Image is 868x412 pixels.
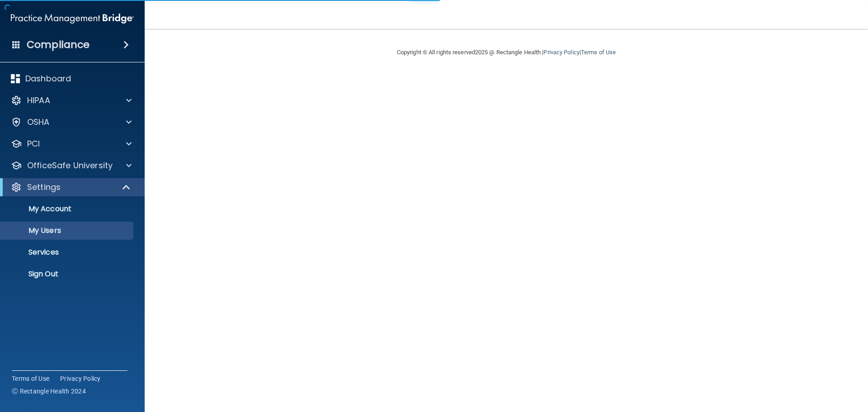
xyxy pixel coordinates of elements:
p: HIPAA [27,95,50,106]
p: PCI [27,138,40,149]
a: Terms of Use [581,49,616,56]
p: Services [6,248,129,257]
h4: Compliance [27,38,90,51]
p: OfficeSafe University [27,160,113,171]
p: Dashboard [25,73,71,84]
a: Privacy Policy [60,374,101,383]
p: Settings [27,182,61,193]
a: OSHA [11,117,132,128]
p: OSHA [27,117,50,128]
a: HIPAA [11,95,132,106]
a: Dashboard [11,73,132,84]
img: PMB logo [11,9,134,28]
a: PCI [11,138,132,149]
img: dashboard.aa5b2476.svg [11,74,20,83]
p: My Account [6,204,129,213]
a: OfficeSafe University [11,160,132,171]
a: Terms of Use [12,374,49,383]
div: Copyright © All rights reserved 2025 @ Rectangle Health | | [341,38,671,67]
a: Settings [11,182,131,193]
a: Privacy Policy [543,49,579,56]
p: Sign Out [6,270,129,279]
span: Ⓒ Rectangle Health 2024 [12,387,86,396]
p: My Users [6,226,129,235]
